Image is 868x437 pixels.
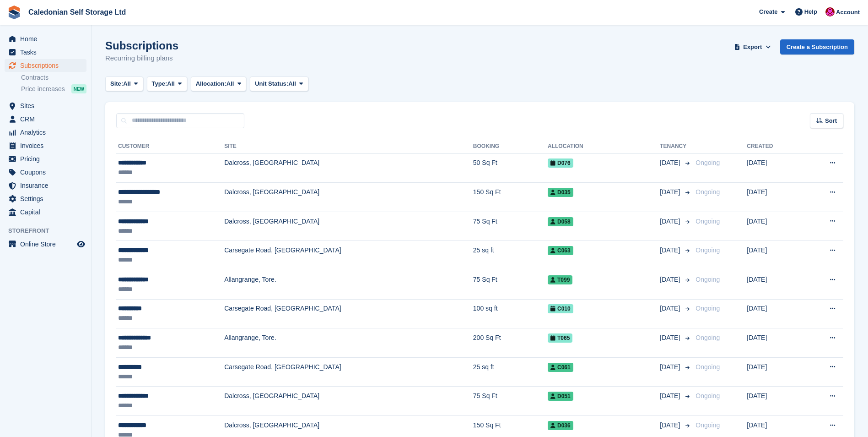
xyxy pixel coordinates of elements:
span: T065 [548,333,572,343]
span: C063 [548,246,573,255]
span: Insurance [20,179,75,192]
span: D035 [548,188,573,197]
td: Dalcross, [GEOGRAPHIC_DATA] [224,387,473,416]
td: Dalcross, [GEOGRAPHIC_DATA] [224,212,473,241]
a: menu [5,46,86,59]
img: Donald Mathieson [825,7,835,16]
td: Carsegate Road, [GEOGRAPHIC_DATA] [224,241,473,270]
a: Create a Subscription [780,39,854,55]
a: Preview store [75,239,86,250]
span: Type: [152,79,167,88]
span: Invoices [20,139,75,152]
span: Ongoing [695,363,720,371]
button: Type: All [147,76,187,92]
span: [DATE] [660,275,682,284]
span: Storefront [8,226,91,235]
span: [DATE] [660,391,682,401]
a: menu [5,113,86,126]
span: Tasks [20,46,75,59]
td: [DATE] [747,212,803,241]
span: Ongoing [695,421,720,429]
a: menu [5,139,86,152]
td: [DATE] [747,387,803,416]
td: 150 Sq Ft [473,183,548,212]
span: All [288,79,296,88]
span: [DATE] [660,421,682,430]
span: Site: [110,79,123,88]
td: 200 Sq Ft [473,328,548,358]
p: Recurring billing plans [105,53,178,64]
span: Ongoing [695,159,720,166]
a: menu [5,59,86,72]
a: menu [5,99,86,112]
td: 100 sq ft [473,299,548,328]
span: T099 [548,275,572,284]
th: Tenancy [660,139,692,154]
a: menu [5,153,86,165]
td: 75 Sq Ft [473,387,548,416]
td: 75 Sq Ft [473,212,548,241]
td: Carsegate Road, [GEOGRAPHIC_DATA] [224,357,473,387]
a: menu [5,126,86,139]
button: Export [733,39,773,55]
td: 75 Sq Ft [473,270,548,300]
a: menu [5,206,86,218]
span: Home [20,33,75,45]
span: Ongoing [695,218,720,225]
span: [DATE] [660,333,682,343]
a: Caledonian Self Storage Ltd [25,5,129,20]
span: D036 [548,421,573,430]
span: [DATE] [660,158,682,168]
span: Ongoing [695,246,720,254]
a: menu [5,33,86,45]
td: [DATE] [747,357,803,387]
span: All [167,79,175,88]
td: [DATE] [747,183,803,212]
a: Contracts [21,73,86,82]
span: Create [759,7,777,16]
td: 25 sq ft [473,357,548,387]
span: [DATE] [660,246,682,255]
th: Customer [116,139,224,154]
a: menu [5,166,86,179]
span: Ongoing [695,276,720,283]
span: [DATE] [660,362,682,372]
td: Dalcross, [GEOGRAPHIC_DATA] [224,153,473,183]
img: stora-icon-8386f47178a22dfd0bd8f6a31ec36ba5ce8667c1dd55bd0f319d3a0aa187defe.svg [7,5,21,19]
span: Coupons [20,166,75,179]
span: Sites [20,99,75,112]
div: NEW [71,84,86,93]
span: Analytics [20,126,75,139]
span: Ongoing [695,188,720,196]
td: 25 sq ft [473,241,548,270]
span: [DATE] [660,187,682,197]
span: CRM [20,113,75,126]
button: Allocation: All [191,76,247,92]
a: menu [5,179,86,192]
span: Pricing [20,153,75,165]
span: Help [804,7,817,16]
span: Ongoing [695,305,720,312]
td: Allangrange, Tore. [224,270,473,300]
span: All [226,79,234,88]
button: Unit Status: All [250,76,308,92]
span: Ongoing [695,392,720,399]
td: 50 Sq Ft [473,153,548,183]
span: Unit Status: [255,79,288,88]
td: Allangrange, Tore. [224,328,473,358]
span: Online Store [20,238,75,251]
a: menu [5,238,86,251]
td: Carsegate Road, [GEOGRAPHIC_DATA] [224,299,473,328]
td: [DATE] [747,270,803,300]
span: Ongoing [695,334,720,341]
span: Account [836,8,860,17]
button: Site: All [105,76,143,92]
span: Subscriptions [20,59,75,72]
span: Export [743,43,762,52]
th: Allocation [548,139,660,154]
th: Created [747,139,803,154]
th: Site [224,139,473,154]
td: Dalcross, [GEOGRAPHIC_DATA] [224,183,473,212]
td: [DATE] [747,153,803,183]
span: [DATE] [660,304,682,313]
